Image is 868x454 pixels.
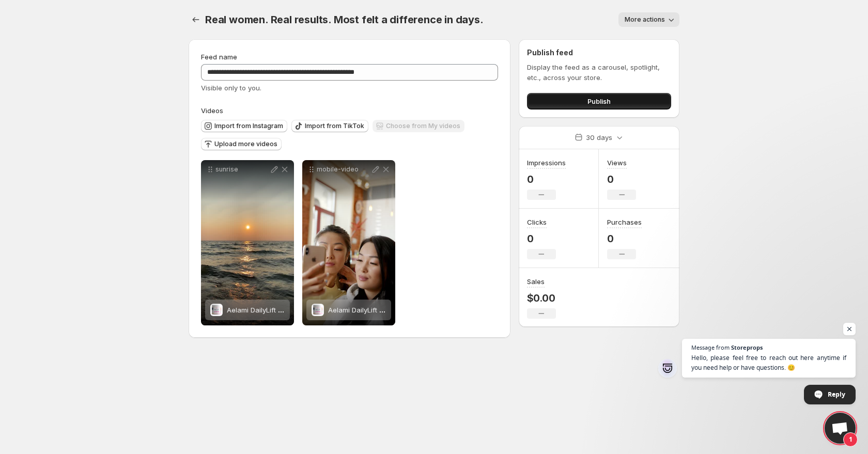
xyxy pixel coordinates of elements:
img: Aelami DailyLift Creatine Complex [211,304,223,316]
button: Import from TikTok [291,120,368,132]
span: Import from TikTok [305,122,364,130]
span: More actions [625,15,665,24]
p: sunrise [215,165,269,174]
span: Message from [691,345,730,350]
h3: Impressions [527,158,566,168]
p: 0 [607,173,636,185]
span: Videos [201,106,223,115]
h3: Sales [527,276,545,287]
p: 30 days [586,132,612,143]
button: Publish [527,93,671,109]
span: Import from Instagram [214,122,283,130]
p: 0 [527,232,556,245]
h3: Purchases [607,217,642,227]
button: Settings [189,12,203,27]
button: More actions [618,12,679,27]
a: Open chat [825,413,856,444]
span: Storeprops [731,345,763,350]
span: Real women. Real results. Most felt a difference in days. [205,13,484,26]
h3: Views [607,158,627,168]
h2: Publish feed [527,48,671,58]
span: Feed name [201,53,237,61]
img: Aelami DailyLift Creatine Complex [312,304,324,316]
p: 0 [607,232,642,245]
span: 1 [843,432,858,447]
h3: Clicks [527,217,547,227]
div: sunriseAelami DailyLift Creatine ComplexAelami DailyLift Creatine Complex [201,160,294,325]
span: Aelami DailyLift Creatine Complex [227,306,336,314]
span: Visible only to you. [201,84,261,92]
p: $0.00 [527,292,556,304]
button: Upload more videos [201,138,282,150]
span: Aelami DailyLift Creatine Complex [328,306,438,314]
p: Display the feed as a carousel, spotlight, etc., across your store. [527,62,671,83]
p: mobile-video [317,165,370,174]
button: Import from Instagram [201,120,287,132]
span: Publish [587,96,611,106]
div: mobile-videoAelami DailyLift Creatine ComplexAelami DailyLift Creatine Complex [302,160,395,325]
p: 0 [527,173,566,185]
span: Upload more videos [214,140,277,148]
span: Reply [828,385,845,403]
span: Hello, please feel free to reach out here anytime if you need help or have questions. 😊 [691,353,846,372]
